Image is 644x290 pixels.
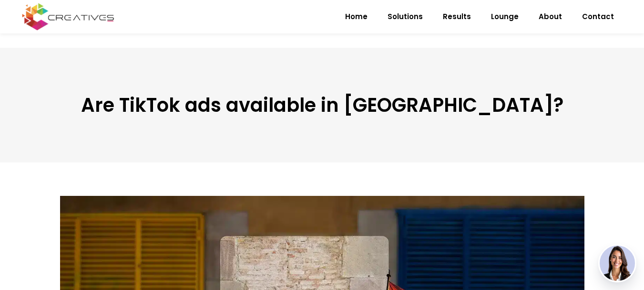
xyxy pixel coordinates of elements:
a: Results [433,4,481,29]
span: About [539,4,562,29]
img: Creatives [20,2,116,32]
a: About [529,4,572,29]
h3: Are TikTok ads available in [GEOGRAPHIC_DATA]? [60,94,584,117]
span: Home [345,4,368,29]
img: agent [600,246,635,281]
span: Results [443,4,471,29]
a: Lounge [481,4,529,29]
a: Contact [572,4,624,29]
a: Solutions [378,4,433,29]
span: Solutions [388,4,423,29]
span: Contact [582,4,614,29]
span: Lounge [491,4,519,29]
a: Home [335,4,378,29]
